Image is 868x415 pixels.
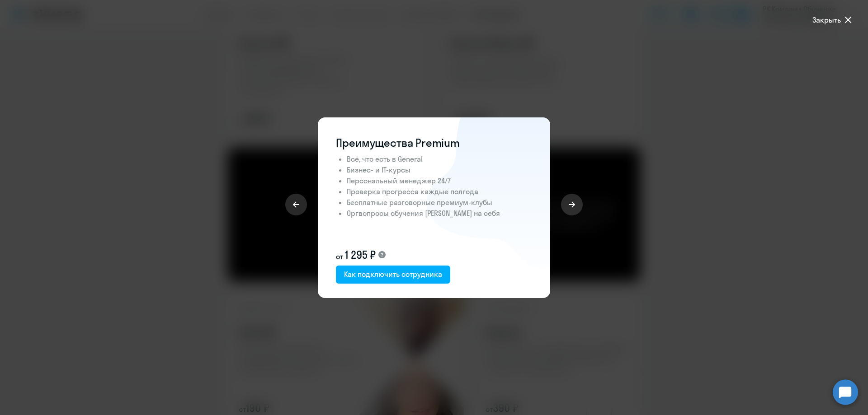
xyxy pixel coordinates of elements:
[347,164,532,175] li: Бизнес- и IT-курсы
[336,136,413,149] span: Преимущества
[812,14,841,25] span: Закрыть
[415,136,460,149] span: Premium
[344,269,442,280] div: Как подключить сотрудника
[426,117,550,268] img: product-background-3.svg
[347,154,532,164] li: Всё, что есть в General
[336,251,343,262] small: от
[345,247,376,262] span: 1 295 ₽
[336,266,450,284] button: Как подключить сотрудника
[347,175,532,186] li: Персональный менеджер 24/7
[347,208,532,219] li: Оргвопросы обучения [PERSON_NAME] на себя
[347,197,532,208] li: Бесплатные разговорные премиум-клубы
[347,186,532,197] li: Проверка прогресса каждые полгода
